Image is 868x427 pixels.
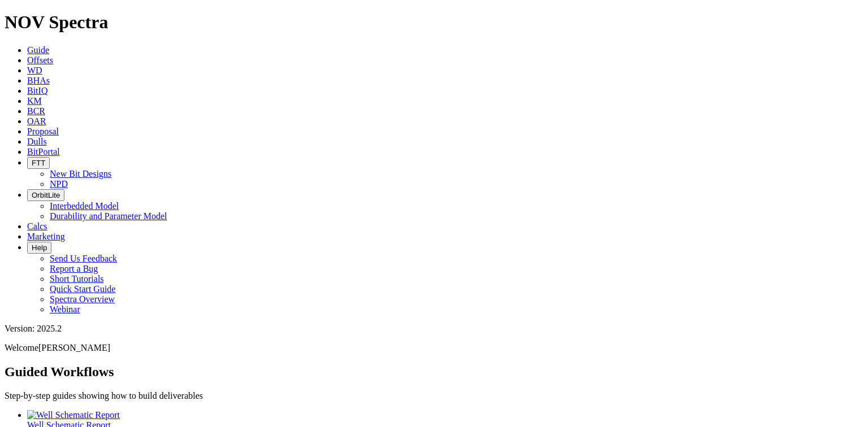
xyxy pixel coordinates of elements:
span: [PERSON_NAME] [38,343,110,352]
a: OAR [27,116,46,126]
a: KM [27,96,42,106]
p: Welcome [5,343,863,353]
a: Quick Start Guide [50,284,115,294]
span: FTT [32,159,45,167]
a: New Bit Designs [50,169,111,178]
button: Help [27,242,51,254]
span: Help [32,243,47,252]
h1: NOV Spectra [5,12,863,33]
button: OrbitLite [27,189,64,201]
a: Send Us Feedback [50,254,117,263]
a: Webinar [50,304,80,314]
a: Report a Bug [50,264,98,273]
a: Calcs [27,221,47,231]
a: BCR [27,106,45,116]
a: NPD [50,179,68,189]
span: OrbitLite [32,191,60,199]
a: BitPortal [27,147,60,156]
h2: Guided Workflows [5,364,863,380]
a: Short Tutorials [50,274,104,284]
a: WD [27,66,42,75]
a: Proposal [27,127,59,136]
a: BitIQ [27,86,47,95]
img: Well Schematic Report [27,410,120,420]
p: Step-by-step guides showing how to build deliverables [5,391,863,401]
a: Spectra Overview [50,294,115,304]
a: Interbedded Model [50,201,119,211]
a: Marketing [27,232,65,241]
button: FTT [27,157,50,169]
a: Guide [27,45,49,55]
a: Dulls [27,137,47,146]
div: Version: 2025.2 [5,324,863,334]
a: BHAs [27,76,50,85]
a: Offsets [27,55,53,65]
a: Durability and Parameter Model [50,211,167,221]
